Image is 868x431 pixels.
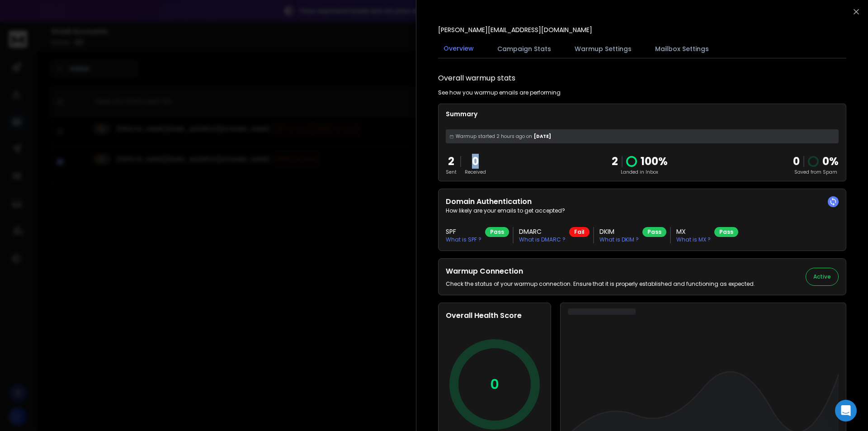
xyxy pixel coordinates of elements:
[465,154,486,169] p: 0
[446,280,755,288] p: Check the status of your warmup connection. Ensure that it is properly established and functionin...
[485,227,509,237] div: Pass
[492,39,557,59] button: Campaign Stats
[822,154,839,169] p: 0 %
[446,227,481,236] h3: SPF
[446,109,839,118] p: Summary
[599,236,639,243] p: What is DKIM ?
[446,169,457,175] p: Sent
[490,376,499,393] p: 0
[806,268,839,286] button: Active
[446,196,839,207] h2: Domain Authentication
[438,73,515,84] h1: Overall warmup stats
[446,129,839,143] div: [DATE]
[793,169,839,175] p: Saved from Spam
[650,39,714,59] button: Mailbox Settings
[446,310,543,321] h2: Overall Health Score
[465,169,486,175] p: Received
[793,154,800,169] strong: 0
[446,266,755,277] h2: Warmup Connection
[676,227,711,236] h3: MX
[612,169,668,175] p: Landed in Inbox
[446,207,839,214] p: How likely are your emails to get accepted?
[519,236,566,243] p: What is DMARC ?
[456,133,532,140] span: Warmup started 2 hours ago on
[519,227,566,236] h3: DMARC
[569,227,590,237] div: Fail
[446,236,481,243] p: What is SPF ?
[676,236,711,243] p: What is MX ?
[599,227,639,236] h3: DKIM
[438,89,561,96] p: See how you warmup emails are performing
[446,154,457,169] p: 2
[612,154,618,169] p: 2
[714,227,738,237] div: Pass
[569,39,637,59] button: Warmup Settings
[835,400,857,422] div: Open Intercom Messenger
[642,227,666,237] div: Pass
[438,25,592,34] p: [PERSON_NAME][EMAIL_ADDRESS][DOMAIN_NAME]
[641,154,668,169] p: 100 %
[438,38,479,59] button: Overview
